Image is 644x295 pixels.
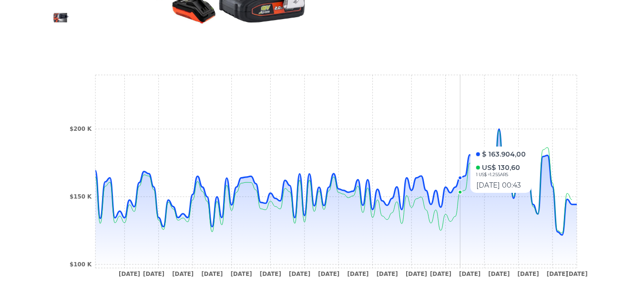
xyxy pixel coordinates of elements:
tspan: [DATE] [547,271,568,277]
tspan: [DATE] [119,271,140,277]
tspan: [DATE] [430,271,451,277]
tspan: [DATE] [289,271,310,277]
img: Taladro Percutor A Bateria 18v Dowen Pagio Flex One 9993121 Maletin Bateria Cargador Color Naranj... [53,10,69,25]
tspan: [DATE] [518,271,539,277]
tspan: [DATE] [201,271,223,277]
tspan: [DATE] [377,271,398,277]
tspan: [DATE] [488,271,510,277]
tspan: [DATE] [459,271,480,277]
tspan: [DATE] [318,271,339,277]
tspan: $200 K [70,126,92,132]
tspan: [DATE] [172,271,194,277]
tspan: [DATE] [231,271,252,277]
tspan: [DATE] [406,271,427,277]
tspan: [DATE] [566,271,588,277]
tspan: [DATE] [347,271,368,277]
tspan: [DATE] [260,271,281,277]
tspan: $100 K [70,261,92,268]
tspan: [DATE] [143,271,164,277]
tspan: $150 K [70,193,92,200]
